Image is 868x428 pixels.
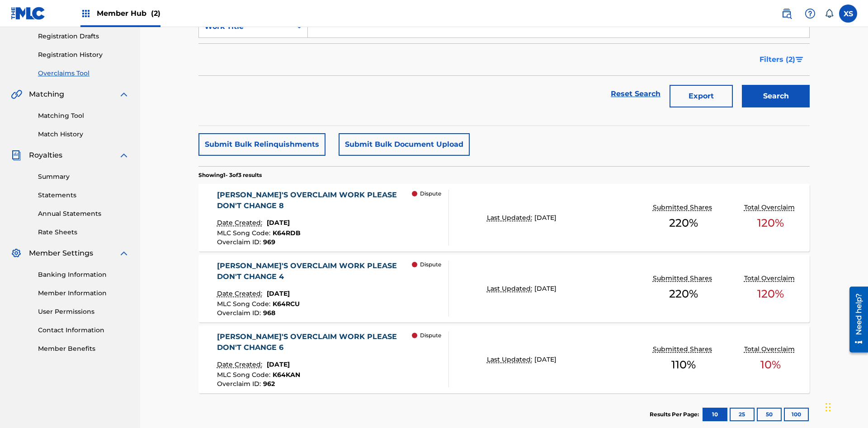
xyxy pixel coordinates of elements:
[267,219,290,227] span: [DATE]
[198,171,262,179] p: Showing 1 - 3 of 3 results
[670,85,733,107] button: Export
[38,228,129,237] a: Rate Sheets
[80,8,91,19] img: Top Rightsholders
[823,385,868,428] iframe: Chat Widget
[118,150,129,161] img: expand
[38,69,129,78] a: Overclaims Tool
[267,360,290,368] span: [DATE]
[650,410,701,419] p: Results Per Page:
[796,57,803,62] img: filter
[217,380,263,388] span: Overclaim ID :
[38,32,129,41] a: Registration Drafts
[217,238,263,246] span: Overclaim ID :
[669,215,698,231] span: 220 %
[38,111,129,121] a: Matching Tool
[839,5,857,23] div: User Menu
[744,344,797,354] p: Total Overclaim
[757,408,782,421] button: 50
[11,7,46,20] img: MLC Logo
[825,9,834,18] div: Notifications
[263,238,275,246] span: 969
[653,203,714,212] p: Submitted Shares
[217,229,273,237] span: MLC Song Code :
[263,380,275,388] span: 962
[778,5,796,23] a: Public Search
[217,331,412,353] div: [PERSON_NAME]'S OVERCLAIM WORK PLEASE DON'T CHANGE 6
[267,289,290,298] span: [DATE]
[653,274,714,283] p: Submitted Shares
[760,357,781,373] span: 10 %
[730,408,755,421] button: 25
[11,150,22,161] img: Royalties
[217,261,412,282] div: [PERSON_NAME]'S OVERCLAIM WORK PLEASE DON'T CHANGE 4
[420,331,441,340] p: Dispute
[420,190,441,198] p: Dispute
[273,300,300,308] span: K64RCU
[38,172,129,181] a: Summary
[29,150,62,161] span: Royalties
[273,371,300,379] span: K64KAN
[118,248,129,259] img: expand
[38,130,129,139] a: Match History
[781,8,792,19] img: search
[11,248,22,259] img: Member Settings
[487,213,534,223] p: Last Updated:
[606,84,665,104] a: Reset Search
[534,355,557,363] span: [DATE]
[38,191,129,200] a: Statements
[263,309,275,317] span: 968
[198,133,325,156] button: Submit Bulk Relinquishments
[754,48,810,71] button: Filters (2)
[198,184,810,251] a: [PERSON_NAME]'S OVERCLAIM WORK PLEASE DON'T CHANGE 8Date Created:[DATE]MLC Song Code:K64RDBOvercl...
[744,274,797,283] p: Total Overclaim
[151,9,160,18] span: (2)
[757,286,784,302] span: 120 %
[217,300,273,308] span: MLC Song Code :
[198,255,810,322] a: [PERSON_NAME]'S OVERCLAIM WORK PLEASE DON'T CHANGE 4Date Created:[DATE]MLC Song Code:K64RCUOvercl...
[339,133,470,156] button: Submit Bulk Document Upload
[671,357,696,373] span: 110 %
[118,89,129,100] img: expand
[217,360,264,369] p: Date Created:
[198,15,810,112] form: Search Form
[38,326,129,335] a: Contact Information
[217,309,263,317] span: Overclaim ID :
[420,261,441,269] p: Dispute
[38,344,129,354] a: Member Benefits
[38,50,129,60] a: Registration History
[487,355,534,364] p: Last Updated:
[217,218,264,228] p: Date Created:
[703,408,727,421] button: 10
[744,203,797,212] p: Total Overclaim
[38,209,129,219] a: Annual Statements
[534,284,557,293] span: [DATE]
[97,8,160,19] span: Member Hub
[757,215,784,231] span: 120 %
[653,344,714,354] p: Submitted Shares
[198,326,810,393] a: [PERSON_NAME]'S OVERCLAIM WORK PLEASE DON'T CHANGE 6Date Created:[DATE]MLC Song Code:K64KANOvercl...
[29,248,93,259] span: Member Settings
[759,54,795,65] span: Filters ( 2 )
[38,288,129,298] a: Member Information
[273,229,301,237] span: K64RDB
[11,89,22,100] img: Matching
[217,289,264,298] p: Date Created:
[29,89,64,100] span: Matching
[843,283,868,357] iframe: Resource Center
[38,270,129,279] a: Banking Information
[801,5,819,23] div: Help
[805,8,816,19] img: help
[487,284,534,293] p: Last Updated:
[217,190,412,211] div: [PERSON_NAME]'S OVERCLAIM WORK PLEASE DON'T CHANGE 8
[742,85,810,107] button: Search
[217,371,273,379] span: MLC Song Code :
[826,394,831,421] div: Drag
[534,214,557,222] span: [DATE]
[669,286,698,302] span: 220 %
[38,307,129,316] a: User Permissions
[784,408,809,421] button: 100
